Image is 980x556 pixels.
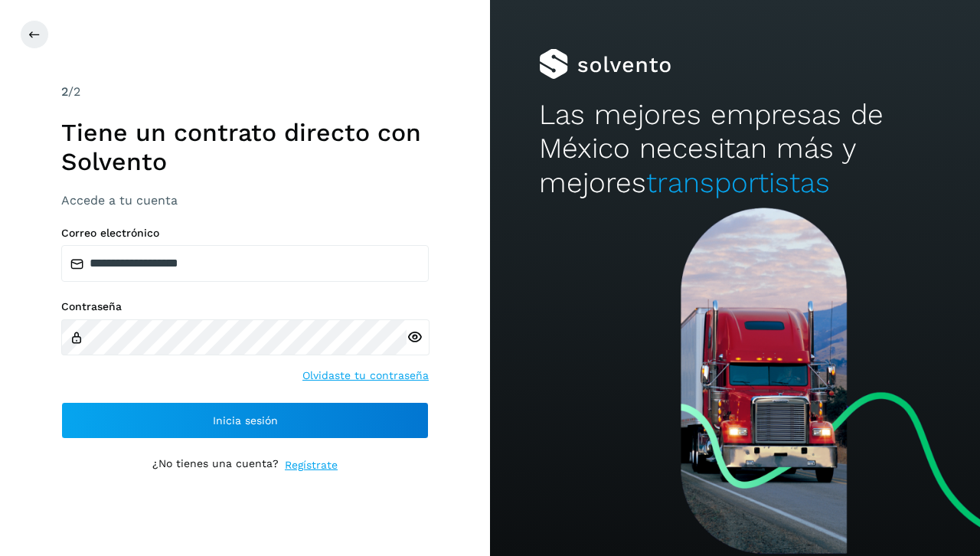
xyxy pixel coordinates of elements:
[61,118,429,177] h1: Tiene un contrato directo con Solvento
[213,415,278,426] span: Inicia sesión
[61,402,429,439] button: Inicia sesión
[646,166,830,199] span: transportistas
[539,98,931,200] h2: Las mejores empresas de México necesitan más y mejores
[61,83,429,101] div: /2
[152,457,279,473] p: ¿No tienes una cuenta?
[61,84,68,99] span: 2
[61,227,429,240] label: Correo electrónico
[302,368,429,384] a: Olvidaste tu contraseña
[285,457,338,473] a: Regístrate
[61,193,429,208] h3: Accede a tu cuenta
[61,300,429,313] label: Contraseña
